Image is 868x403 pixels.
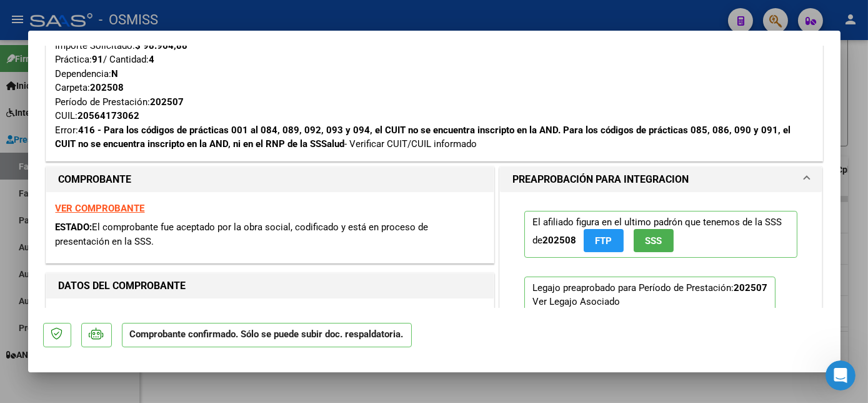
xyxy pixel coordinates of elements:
[584,229,624,252] button: FTP
[214,302,234,322] button: Enviar un mensaje…
[10,89,240,143] div: Belén dice…
[524,211,798,258] p: El afiliado figura en el ultimo padrón que tenemos de la SSS de
[595,235,612,247] span: FTP
[500,167,822,192] mat-expansion-panel-header: PREAPROBACIÓN PARA INTEGRACION
[59,173,132,185] strong: COMPROBANTE
[56,203,145,214] a: VER COMPROBANTE
[91,82,124,93] strong: 202508
[532,295,620,309] div: Ver Legajo Asociado
[114,252,136,273] button: Scroll to bottom
[122,323,412,347] p: Comprobante confirmado. Sólo se puede subir doc. respaldatoria.
[61,14,192,34] p: El equipo también puede ayudar
[10,142,240,257] div: Belén dice…
[196,8,219,31] button: Inicio
[136,40,188,51] strong: $ 98.964,88
[56,222,92,233] span: ESTADO:
[59,307,69,317] button: Selector de gif
[11,281,239,302] textarea: Escribe un mensaje...
[39,307,49,317] button: Selector de emoji
[61,5,76,14] h1: Fin
[512,172,689,187] h1: PREAPROBACIÓN PARA INTEGRACION
[55,150,230,248] div: desde el 01/10 que estamos cargando la facturacion para mecanismo de integracion, tal cual nos in...
[149,54,155,65] strong: 4
[45,89,240,141] div: hola buenas tardes, estoy con un problema creo grave en la carga masiva de facturas.
[56,24,813,151] div: Tipo de Archivo: Importe Solicitado: Práctica: / Cantidad: Dependencia: Carpeta: Período de Prest...
[78,109,140,123] div: 20564173062
[19,307,29,317] button: Adjuntar un archivo
[56,222,429,247] span: El comprobante fue aceptado por la obra social, codificado y está en proceso de presentación en l...
[645,235,662,247] span: SSS
[56,125,791,150] strong: 416 - Para los códigos de prácticas 001 al 084, 089, 092, 093 y 094, el CUIT no se encuentra insc...
[59,280,186,292] strong: DATOS DEL COMPROBANTE
[826,360,856,390] iframe: Intercom live chat
[151,96,184,108] strong: 202507
[55,97,230,134] div: hola buenas tardes, estoy con un problema creo grave en la carga masiva de facturas.
[219,8,242,30] div: Cerrar
[8,8,32,31] button: go back
[542,235,576,246] strong: 202508
[634,229,674,252] button: SSS
[79,307,89,317] button: Start recording
[734,282,767,293] strong: 202507
[45,142,240,255] div: desde el 01/10 que estamos cargando la facturacion para mecanismo de integracion, tal cual nos in...
[112,68,119,79] strong: N
[36,9,56,29] img: Profile image for Fin
[92,54,104,65] strong: 91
